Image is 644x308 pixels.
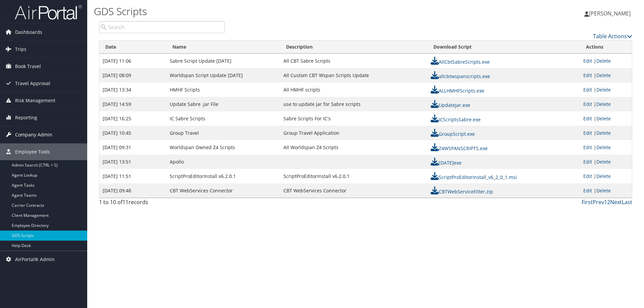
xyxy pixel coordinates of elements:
a: Edit [583,115,592,122]
td: use to update jar for Sabre scripts [280,97,427,111]
a: 2 [607,198,610,206]
a: Delete [596,72,611,78]
td: IC Sabre Scripts [166,111,280,126]
td: [DATE] 11:06 [99,54,166,68]
td: CBT WebServices Connector [280,183,427,198]
a: 1 [604,198,607,206]
td: Worldspan Owned Z4 Scripts [166,140,280,155]
a: Delete [596,130,611,136]
a: ICScriptsSabre.exe [431,116,481,123]
img: airportal-logo.png [15,4,82,20]
td: CBT WebServices Connector [166,183,280,198]
td: [DATE] 16:25 [99,111,166,126]
td: Apollo [166,155,280,169]
span: [PERSON_NAME] [589,10,631,17]
a: [DATE]exe [431,160,462,166]
a: Edit [583,144,592,150]
td: | [580,140,632,155]
span: Dashboards [15,24,42,41]
td: | [580,82,632,97]
a: Next [610,198,622,206]
a: Delete [596,144,611,150]
td: All Custom CBT Wspan Scripts Update [280,68,427,82]
td: Sabre Script Update [DATE] [166,54,280,68]
td: | [580,111,632,126]
a: First [582,198,593,206]
input: Search [99,21,225,33]
td: | [580,97,632,111]
a: Edit [583,130,592,136]
span: 11 [122,198,128,206]
h1: GDS Scripts [94,4,456,18]
td: HMHF Scripts [166,82,280,97]
a: allcbtwspanscripts.exe [431,73,490,79]
td: Group Travel [166,126,280,140]
a: [PERSON_NAME] [584,3,637,23]
td: Sabre Scripts For IC's [280,111,427,126]
a: Prev [593,198,604,206]
td: [DATE] 09:31 [99,140,166,155]
a: Delete [596,101,611,107]
a: Z4WSPANSCRIPTS.exe [431,145,488,151]
span: AirPortal® Admin [15,251,55,268]
a: Delete [596,159,611,165]
td: | [580,183,632,198]
th: Actions [580,41,632,54]
a: AllCbtSabreScripts.exe [431,59,490,65]
a: Delete [596,86,611,93]
span: Risk Management [15,92,55,109]
td: | [580,68,632,82]
td: | [580,54,632,68]
td: [DATE] 10:45 [99,126,166,140]
td: All HMHF scripts [280,82,427,97]
span: Reporting [15,109,37,126]
a: Edit [583,173,592,179]
a: CBTWebServiceFilter.zip [431,188,493,195]
td: Group Travel Application [280,126,427,140]
td: Update Sabre .jar File [166,97,280,111]
td: [DATE] 08:09 [99,68,166,82]
a: GroupScript.exe [431,131,475,137]
td: [DATE] 13:34 [99,82,166,97]
td: ScriptProEditorInstall v6.2.0.1 [166,169,280,183]
td: [DATE] 13:51 [99,155,166,169]
a: Table Actions [593,33,632,40]
a: Delete [596,58,611,64]
td: [DATE] 11:51 [99,169,166,183]
a: Delete [596,173,611,179]
a: ALLHMHFScripts.exe [431,87,484,94]
a: Edit [583,187,592,194]
td: Worldspan Script Update [DATE] [166,68,280,82]
th: Download Script: activate to sort column ascending [427,41,580,54]
div: 1 to 10 of records [99,198,225,209]
a: UpdateJar.exe [431,102,470,108]
td: | [580,155,632,169]
a: ScriptProEditorInstall_v6_2_0_1.msi [431,174,517,180]
th: Name: activate to sort column ascending [166,41,280,54]
th: Description: activate to sort column ascending [280,41,427,54]
td: All Worldspan Z4 Scripts [280,140,427,155]
a: Edit [583,72,592,78]
a: Edit [583,58,592,64]
td: | [580,126,632,140]
span: Book Travel [15,58,41,75]
a: Delete [596,115,611,122]
a: Delete [596,187,611,194]
td: | [580,169,632,183]
td: All CBT Sabre Scripts [280,54,427,68]
span: Trips [15,41,26,58]
a: Last [622,198,632,206]
td: [DATE] 09:48 [99,183,166,198]
td: [DATE] 14:59 [99,97,166,111]
span: Company Admin [15,126,52,143]
td: ScriptProEditorInstall v6.2.0.1 [280,169,427,183]
span: Employee Tools [15,143,50,160]
span: Travel Approval [15,75,50,92]
th: Date: activate to sort column ascending [99,41,166,54]
a: Edit [583,86,592,93]
a: Edit [583,159,592,165]
a: Edit [583,101,592,107]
